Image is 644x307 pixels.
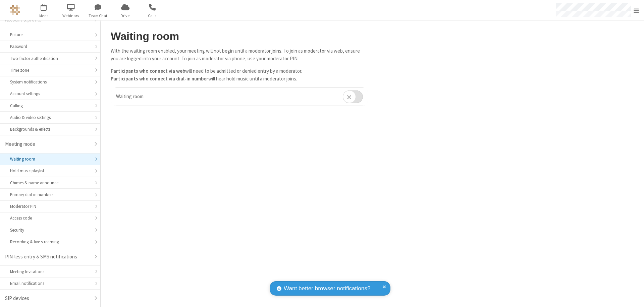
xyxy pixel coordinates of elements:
div: Password [10,43,90,50]
div: Primary dial-in numbers [10,191,90,198]
span: Drive [113,13,138,19]
span: Team Chat [86,13,111,19]
span: Calls [140,13,165,19]
span: Want better browser notifications? [284,284,370,293]
div: Chimes & name announce [10,180,90,186]
div: Access code [10,215,90,221]
span: Webinars [58,13,84,19]
div: Security [10,227,90,233]
div: Time zone [10,67,90,73]
div: Two-factor authentication [10,55,90,62]
span: Waiting room [116,93,144,100]
div: Backgrounds & effects [10,126,90,132]
div: Recording & live streaming [10,239,90,245]
div: SIP devices [5,295,90,302]
div: Waiting room [10,156,90,162]
div: Moderator PIN [10,203,90,209]
h2: Waiting room [111,30,368,42]
div: PIN-less entry & SMS notifications [5,253,90,261]
p: With the waiting room enabled, your meeting will not begin until a moderator joins. To join as mo... [111,47,368,62]
img: QA Selenium DO NOT DELETE OR CHANGE [10,5,20,15]
div: Meeting Invitations [10,268,90,275]
div: Picture [10,32,90,38]
iframe: Chat [627,290,639,302]
div: System notifications [10,79,90,85]
div: Meeting mode [5,140,90,148]
span: Meet [31,13,56,19]
div: Audio & video settings [10,114,90,121]
b: Participants who connect via dial-in number [111,75,208,82]
div: Hold music playlist [10,168,90,174]
b: Participants who connect via web [111,68,185,74]
div: Email notifications [10,280,90,287]
div: Account settings [10,90,90,97]
p: will need to be admitted or denied entry by a moderator. will hear hold music until a moderator j... [111,67,368,82]
div: Calling [10,103,90,109]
